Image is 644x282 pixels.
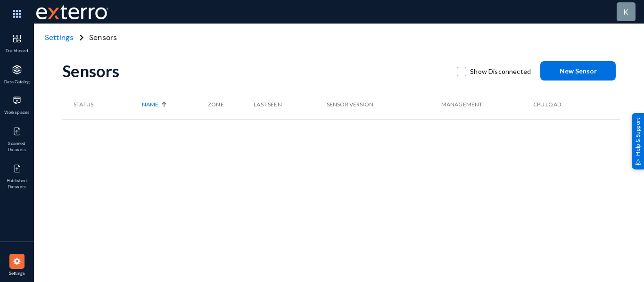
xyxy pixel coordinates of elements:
[2,48,33,55] span: Dashboard
[62,61,447,81] div: Sensors
[89,32,117,43] span: Sensors
[560,67,597,75] span: New Sensor
[623,7,628,16] span: k
[2,271,33,277] span: Settings
[45,32,74,42] span: Settings
[327,90,441,119] th: Sensor Version
[12,164,22,173] img: icon-published.svg
[2,110,33,116] span: Workspaces
[540,61,616,81] button: New Sensor
[208,90,254,119] th: Zone
[34,2,107,22] span: Exterro
[3,4,31,24] img: app launcher
[12,65,22,74] img: icon-applications.svg
[635,159,641,165] img: help_support.svg
[254,90,327,119] th: Last Seen
[533,90,595,119] th: CPU Load
[632,113,644,169] div: Help & Support
[12,127,22,136] img: icon-published.svg
[623,6,628,17] div: k
[142,100,158,109] span: Name
[142,100,203,109] div: Name
[62,90,142,119] th: Status
[2,79,33,86] span: Data Catalog
[2,178,33,191] span: Published Datasets
[2,141,33,153] span: Scanned Datasets
[441,90,533,119] th: Management
[36,5,108,19] img: exterro-work-mark.svg
[12,257,22,266] img: icon-settings.svg
[12,34,22,43] img: icon-dashboard.svg
[470,64,531,79] span: Show Disconnected
[12,96,22,105] img: icon-workspace.svg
